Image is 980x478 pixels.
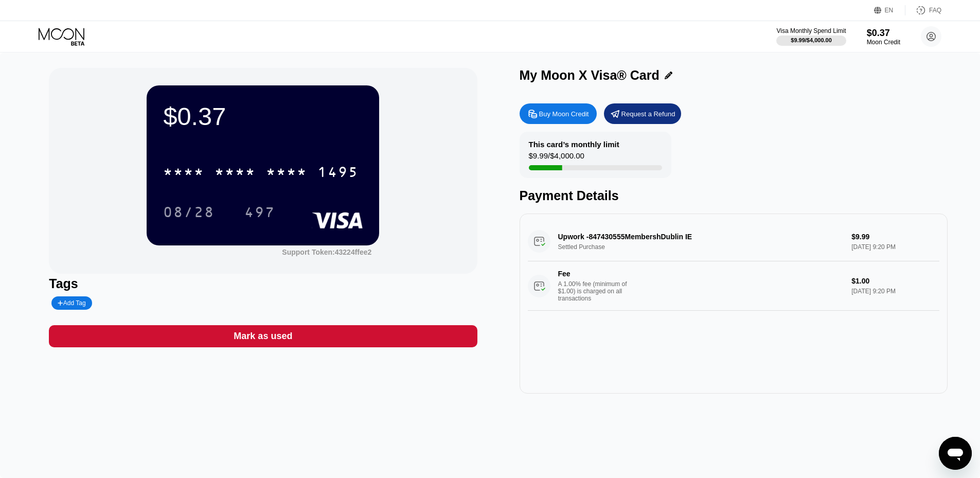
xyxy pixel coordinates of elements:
[529,140,619,149] div: This card’s monthly limit
[51,296,92,310] div: Add Tag
[244,205,275,222] div: 497
[939,437,972,470] iframe: Button to launch messaging window
[155,199,222,225] div: 08/28
[867,28,900,46] div: $0.37Moon Credit
[282,248,371,256] div: Support Token:43224ffee2
[776,27,846,46] div: Visa Monthly Spend Limit$9.99/$4,000.00
[520,103,597,124] div: Buy Moon Credit
[851,277,939,285] div: $1.00
[163,205,215,222] div: 08/28
[234,330,292,342] div: Mark as used
[929,7,941,14] div: FAQ
[163,102,363,131] div: $0.37
[874,5,905,15] div: EN
[317,165,359,182] div: 1495
[867,28,900,39] div: $0.37
[528,261,939,311] div: FeeA 1.00% fee (minimum of $1.00) is charged on all transactions$1.00[DATE] 9:20 PM
[49,276,477,291] div: Tags
[851,288,939,295] div: [DATE] 9:20 PM
[867,39,900,46] div: Moon Credit
[520,188,948,203] div: Payment Details
[237,199,283,225] div: 497
[776,27,846,34] div: Visa Monthly Spend Limit
[621,110,675,118] div: Request a Refund
[520,68,660,83] div: My Moon X Visa® Card
[49,325,477,347] div: Mark as used
[539,110,589,118] div: Buy Moon Credit
[558,270,630,278] div: Fee
[558,280,635,302] div: A 1.00% fee (minimum of $1.00) is charged on all transactions
[58,299,85,307] div: Add Tag
[791,37,832,43] div: $9.99 / $4,000.00
[282,248,371,256] div: Support Token: 43224ffee2
[604,103,681,124] div: Request a Refund
[905,5,941,15] div: FAQ
[885,7,894,14] div: EN
[529,151,584,165] div: $9.99 / $4,000.00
